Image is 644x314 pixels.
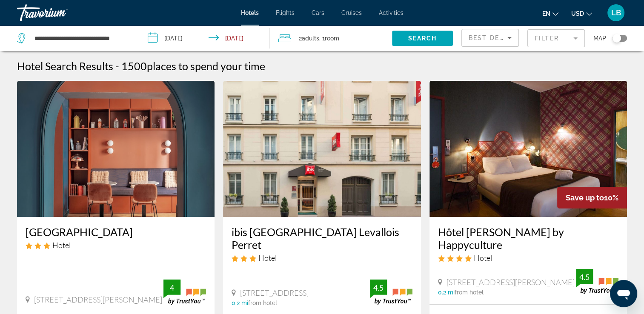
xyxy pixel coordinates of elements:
span: Search [408,35,437,42]
button: Change currency [571,7,592,20]
a: Hotels [241,9,259,16]
span: [STREET_ADDRESS][PERSON_NAME] [34,295,162,304]
a: ibis [GEOGRAPHIC_DATA] Levallois Perret [232,226,412,251]
button: Filter [527,29,585,48]
h1: Hotel Search Results [17,60,113,72]
span: from hotel [248,300,277,306]
span: [STREET_ADDRESS] [240,288,309,297]
div: 10% [557,187,627,208]
span: Map [593,32,606,44]
div: 3 star Hotel [26,240,206,250]
div: 4.5 [576,272,593,282]
button: Check-in date: Sep 19, 2025 Check-out date: Sep 21, 2025 [139,26,270,51]
button: Search [392,31,453,46]
span: Hotel [474,253,492,263]
div: 3 star Hotel [232,253,412,263]
img: trustyou-badge.svg [163,280,206,305]
a: Hôtel [PERSON_NAME] by Happyculture [438,226,618,251]
mat-select: Sort by [469,33,512,43]
span: Save up to [566,193,604,202]
span: Hotel [52,240,71,250]
span: from hotel [455,289,484,296]
button: User Menu [605,4,627,22]
img: Hotel image [17,81,215,217]
span: , 1 [319,32,339,44]
span: Best Deals [469,34,513,41]
a: [GEOGRAPHIC_DATA] [26,226,206,238]
a: Flights [276,9,295,16]
div: 4 star Hotel [438,253,618,263]
button: Travelers: 2 adults, 0 children [270,26,392,51]
div: 4.5 [370,283,387,293]
a: Travorium [17,2,102,24]
a: Cars [312,9,324,16]
span: 0.2 mi [438,289,455,296]
a: Cruises [341,9,362,16]
span: 0.2 mi [232,300,248,306]
img: trustyou-badge.svg [370,280,412,305]
span: Adults [302,35,319,42]
a: Activities [379,9,404,16]
span: en [542,10,550,17]
span: LB [611,9,621,17]
h2: 1500 [121,60,265,72]
img: Hotel image [223,81,421,217]
img: Hotel image [429,81,627,217]
div: 4 [163,283,180,293]
span: places to spend your time [147,60,265,72]
button: Toggle map [606,34,627,42]
button: Change language [542,7,558,20]
img: trustyou-badge.svg [576,269,618,294]
span: [STREET_ADDRESS][PERSON_NAME] [447,277,575,287]
span: Hotel [258,253,277,263]
span: 2 [299,32,319,44]
span: - [115,60,119,72]
span: Room [325,35,339,42]
iframe: Bouton de lancement de la fenêtre de messagerie [610,280,637,307]
span: USD [571,10,584,17]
